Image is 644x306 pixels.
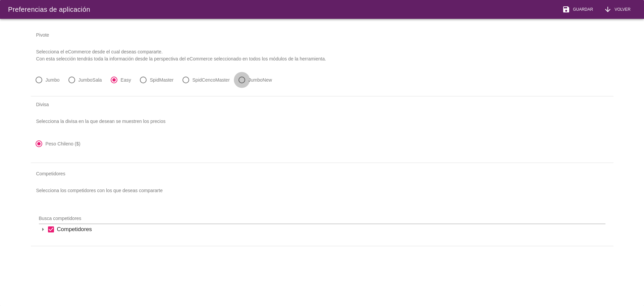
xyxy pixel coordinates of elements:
[78,77,102,83] label: JumboSala
[31,43,613,68] p: Selecciona el eCommerce desde el cual deseas compararte. Con esta selección tendrás toda la infor...
[31,113,613,130] p: Selecciona la divisa en la que desean se muestren los precios
[31,166,613,182] div: Competidores
[57,225,605,233] div: Competidores
[249,77,272,83] label: JumboNew
[612,6,631,12] span: Volver
[31,27,613,43] div: Pivote
[31,96,613,113] div: Divisa
[121,77,131,83] label: Easy
[47,225,55,233] i: check_box
[8,4,90,14] div: Preferencias de aplicación
[31,182,613,200] p: Selecciona los competidores con los que deseas compararte
[562,5,570,13] i: save
[46,140,80,147] label: Peso Chileno ($)
[39,213,596,224] input: Busca competidores
[39,225,47,233] i: arrow_drop_down
[570,6,593,12] span: Guardar
[604,5,612,13] i: arrow_downward
[193,77,230,83] label: SpidCencoMaster
[46,77,60,83] label: Jumbo
[150,77,174,83] label: SpidMaster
